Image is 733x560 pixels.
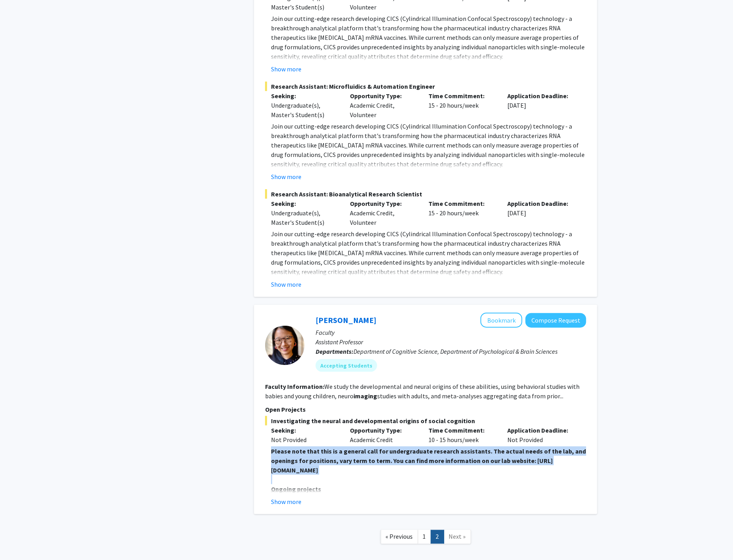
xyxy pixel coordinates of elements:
div: [DATE] [501,199,580,227]
p: Open Projects [265,405,586,414]
strong: Please note that this is a general call for undergraduate research assistants. The actual needs o... [271,447,586,474]
div: Academic Credit, Volunteer [344,199,423,227]
div: Academic Credit, Volunteer [344,91,423,119]
div: Undergraduate(s), Master's Student(s) [271,101,338,119]
p: Opportunity Type: [350,199,417,208]
u: Ongoing projects [271,485,321,493]
a: Previous [381,530,418,544]
div: 10 - 15 hours/week [423,426,502,444]
button: Add Shari Liu to Bookmarks [481,313,522,328]
button: Show more [271,280,301,289]
div: 15 - 20 hours/week [423,91,502,119]
p: Join our cutting-edge research developing CICS (Cylindrical Illumination Confocal Spectroscopy) t... [271,229,586,276]
span: « Previous [386,533,413,541]
button: Show more [271,64,301,74]
div: Not Provided [271,435,338,444]
p: Time Commitment: [429,426,496,435]
span: Research Assistant: Microfluidics & Automation Engineer [265,82,586,91]
p: Join our cutting-edge research developing CICS (Cylindrical Illumination Confocal Spectroscopy) t... [271,14,586,61]
p: Application Deadline: [507,426,574,435]
p: Application Deadline: [507,91,574,101]
p: Opportunity Type: [350,426,417,435]
button: Show more [271,497,301,506]
mat-chip: Accepting Students [316,359,377,372]
b: imaging [353,392,377,400]
span: Department of Cognitive Science, Department of Psychological & Brain Sciences [353,347,557,355]
p: Seeking: [271,426,338,435]
a: 2 [431,530,444,544]
a: 1 [418,530,431,544]
span: Investigating the neural and developmental origins of social cognition [265,416,586,426]
p: Time Commitment: [429,91,496,101]
div: 15 - 20 hours/week [423,199,502,227]
div: Undergraduate(s), Master's Student(s) [271,208,338,227]
button: Show more [271,172,301,181]
a: Next Page [444,530,471,544]
span: Research Assistant: Bioanalytical Research Scientist [265,189,586,199]
div: Academic Credit [344,426,423,444]
p: Faculty [316,328,586,337]
p: Seeking: [271,199,338,208]
b: Departments: [316,347,353,355]
p: Opportunity Type: [350,91,417,101]
p: Join our cutting-edge research developing CICS (Cylindrical Illumination Confocal Spectroscopy) t... [271,121,586,169]
p: Time Commitment: [429,199,496,208]
button: Compose Request to Shari Liu [525,313,586,328]
p: Assistant Professor [316,337,586,347]
a: [PERSON_NAME] [316,315,376,325]
div: [DATE] [501,91,580,119]
nav: Page navigation [254,522,597,554]
p: Application Deadline: [507,199,574,208]
b: Faculty Information: [265,383,324,390]
span: Next » [449,533,466,541]
div: Not Provided [501,426,580,444]
iframe: Chat [6,525,34,554]
p: Seeking: [271,91,338,101]
fg-read-more: We study the developmental and neural origins of these abilities, using behavioral studies with b... [265,383,580,400]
